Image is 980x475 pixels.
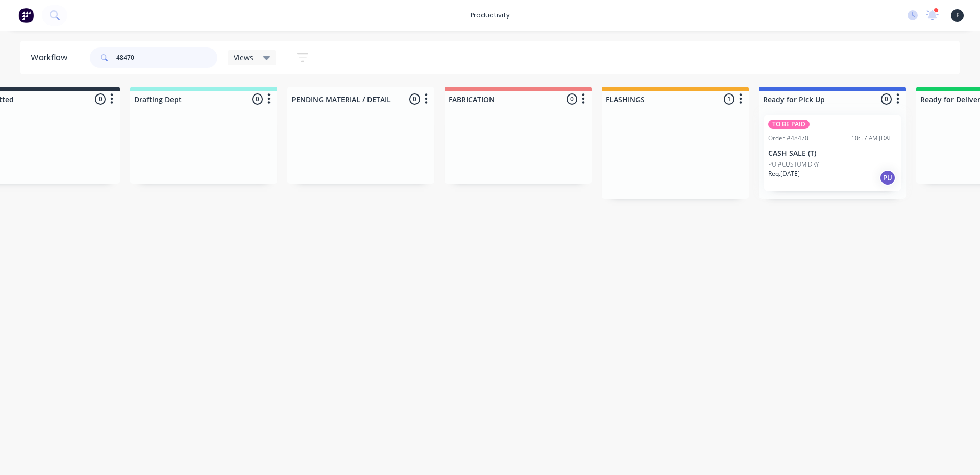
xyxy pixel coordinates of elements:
[956,11,959,20] span: F
[465,8,515,23] div: productivity
[116,47,217,68] input: Search for orders...
[18,8,34,23] img: Factory
[234,52,253,63] span: Views
[31,52,72,64] div: Workflow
